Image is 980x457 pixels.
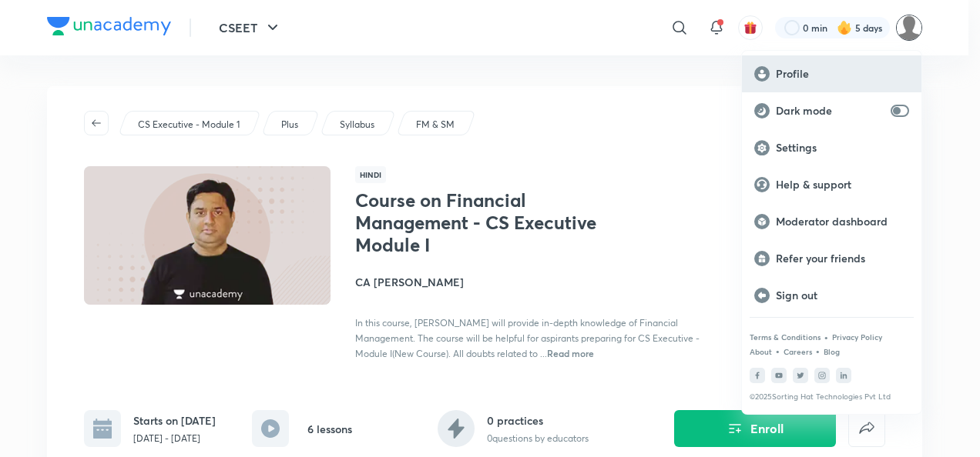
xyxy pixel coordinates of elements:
[776,215,909,228] p: Moderator dashboard
[750,347,772,356] a: About
[824,347,840,356] a: Blog
[750,392,914,402] p: © 2025 Sorting Hat Technologies Pvt Ltd
[742,166,921,203] a: Help & support
[776,252,909,265] p: Refer your friends
[776,141,909,155] p: Settings
[776,178,909,192] p: Help & support
[815,344,821,358] div: •
[776,104,884,118] p: Dark mode
[824,330,829,344] div: •
[742,203,921,240] a: Moderator dashboard
[776,289,909,302] p: Sign out
[742,240,921,277] a: Refer your friends
[742,55,921,92] a: Profile
[775,344,780,358] div: •
[784,347,812,356] a: Careers
[776,67,909,81] p: Profile
[742,129,921,166] a: Settings
[750,332,821,342] a: Terms & Conditions
[832,332,882,342] a: Privacy Policy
